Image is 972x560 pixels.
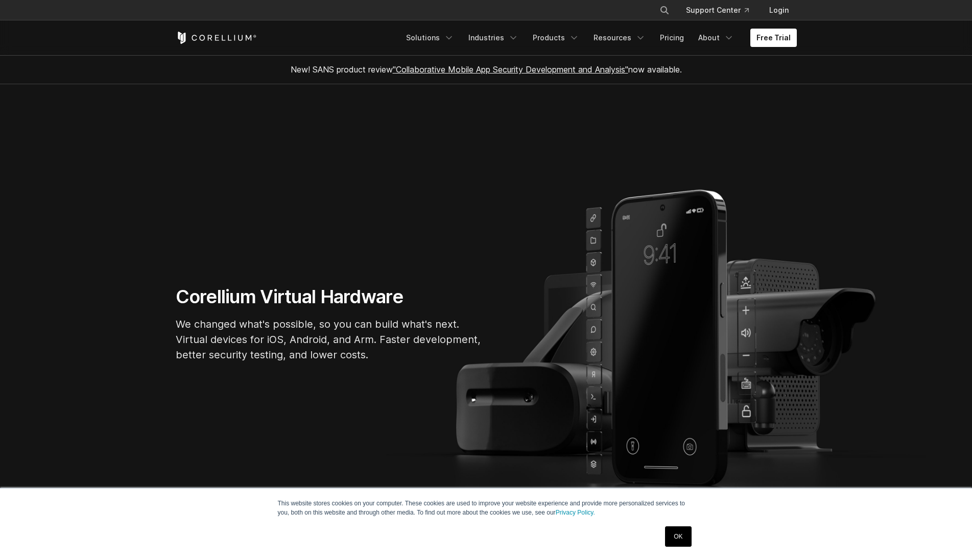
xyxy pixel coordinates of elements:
div: Navigation Menu [647,1,797,19]
a: OK [665,526,691,547]
p: This website stores cookies on your computer. These cookies are used to improve your website expe... [278,499,695,517]
div: Navigation Menu [400,29,797,47]
button: Search [655,1,674,19]
a: Free Trial [750,29,797,47]
a: Privacy Policy. [556,509,595,516]
a: Solutions [400,29,460,47]
h1: Corellium Virtual Hardware [176,285,482,308]
a: Resources [587,29,652,47]
p: We changed what's possible, so you can build what's next. Virtual devices for iOS, Android, and A... [176,316,482,362]
a: "Collaborative Mobile App Security Development and Analysis" [393,64,628,75]
a: Industries [462,29,525,47]
a: Support Center [678,1,757,19]
a: Products [527,29,585,47]
a: Corellium Home [176,32,257,44]
a: Login [761,1,797,19]
a: Pricing [654,29,690,47]
a: About [692,29,740,47]
span: New! SANS product review now available. [291,64,682,75]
